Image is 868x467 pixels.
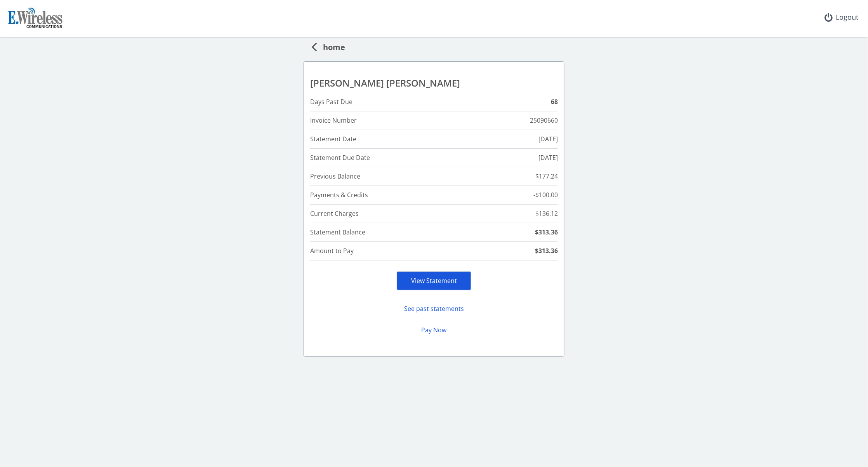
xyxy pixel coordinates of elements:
td: Amount to Pay [310,242,475,260]
td: Statement Due Date [310,149,475,167]
button: See past statements [397,301,471,316]
td: Payments & Credits [310,186,475,205]
td: Previous Balance [310,167,475,186]
span: home [317,39,345,53]
td: [PERSON_NAME] [PERSON_NAME] [310,74,558,93]
td: Invoice Number [310,111,475,130]
td: $136.12 [475,205,558,223]
td: $177.24 [475,167,558,186]
button: Pay Now [397,323,471,338]
td: -$100.00 [475,186,558,205]
td: Statement Balance [310,223,475,242]
a: View Statement [411,276,457,285]
div: View Statement [397,271,471,290]
td: $313.36 [475,242,558,260]
td: Days Past Due [310,93,475,111]
td: 68 [475,93,558,111]
td: Current Charges [310,205,475,223]
td: 25090660 [475,111,558,130]
td: [DATE] [475,130,558,149]
td: $313.36 [475,223,558,242]
td: Statement Date [310,130,475,149]
td: [DATE] [475,149,558,167]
